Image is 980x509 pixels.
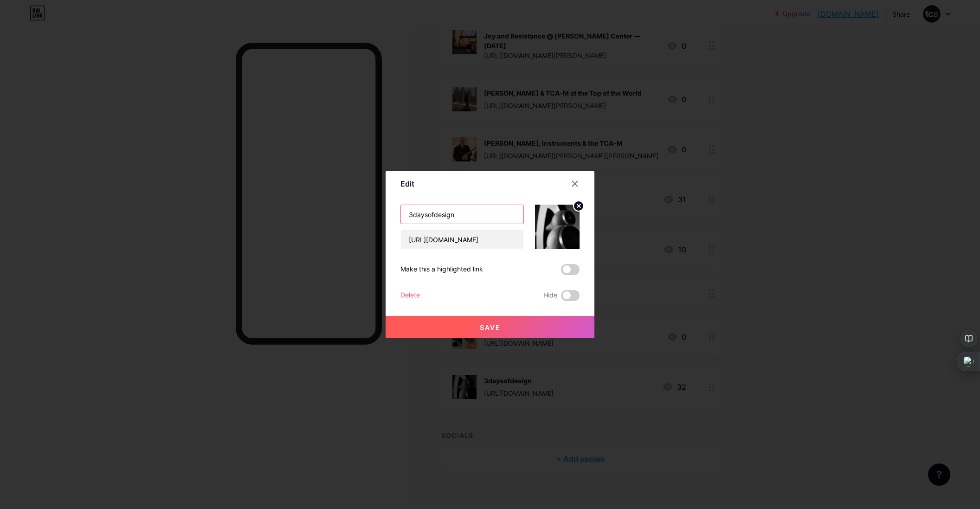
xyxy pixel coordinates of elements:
[400,264,483,275] div: Make this a highlighted link
[401,230,523,249] input: URL
[400,178,414,189] div: Edit
[535,205,580,249] img: link_thumbnail
[400,290,420,301] div: Delete
[401,205,523,224] input: Title
[386,316,594,338] button: Save
[480,323,501,331] span: Save
[543,290,557,301] span: Hide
